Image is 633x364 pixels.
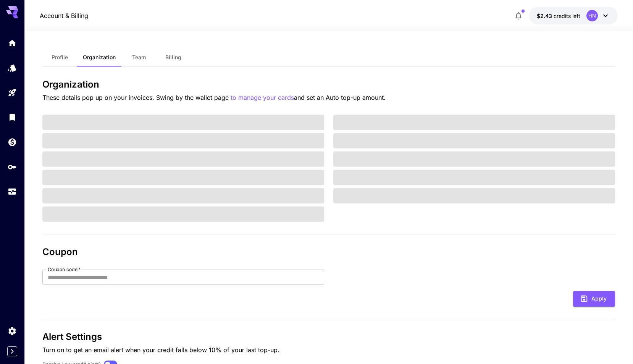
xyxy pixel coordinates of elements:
button: to manage your cards [231,93,294,102]
div: Models [8,63,17,73]
a: Account & Billing [40,11,88,20]
div: Library [8,112,17,122]
button: Apply [573,291,615,307]
span: Organization [83,54,116,61]
h3: Coupon [42,247,615,257]
span: and set an Auto top-up amount. [294,94,386,101]
span: credits left [554,13,580,19]
h3: Alert Settings [42,331,615,342]
div: Wallet [8,137,17,147]
span: $2.43 [537,13,554,19]
div: Settings [8,326,17,336]
button: Expand sidebar [7,346,17,356]
div: HN [586,10,598,21]
p: Turn on to get an email alert when your credit falls below 10% of your last top-up. [42,345,615,354]
label: Coupon code [48,266,81,273]
div: Home [8,38,17,48]
span: Team [132,54,146,61]
nav: breadcrumb [40,11,88,20]
div: API Keys [8,162,17,172]
div: Playground [8,88,17,97]
span: These details pop up on your invoices. Swing by the wallet page [42,94,231,101]
div: $2.4304 [537,12,580,20]
span: Billing [165,54,181,61]
button: $2.4304HN [529,7,618,24]
h3: Organization [42,79,615,90]
span: Profile [52,54,68,61]
div: Usage [8,187,17,197]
